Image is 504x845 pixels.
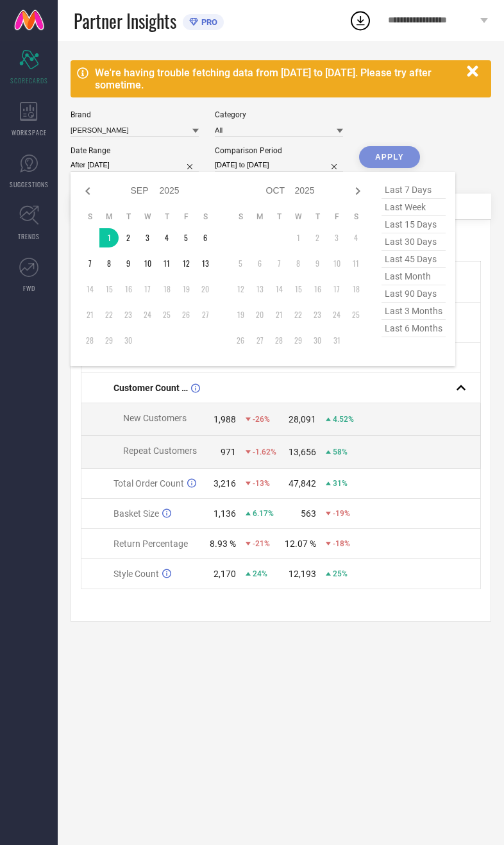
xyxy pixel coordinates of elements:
span: 4.52% [333,415,354,424]
td: Wed Oct 01 2025 [289,228,308,247]
div: 13,656 [289,447,316,457]
div: Brand [71,110,199,119]
div: We're having trouble fetching data from [DATE] to [DATE]. Please try after sometime. [95,67,460,91]
span: New Customers [123,413,187,423]
input: Select date range [71,158,199,172]
span: -18% [333,539,350,548]
td: Sun Sep 14 2025 [80,280,99,299]
td: Wed Oct 29 2025 [289,331,308,350]
span: Return Percentage [113,539,188,549]
td: Tue Sep 30 2025 [119,331,138,350]
td: Sat Sep 27 2025 [196,305,215,324]
td: Thu Oct 09 2025 [308,254,327,273]
div: Next month [350,183,365,199]
td: Sat Oct 25 2025 [346,305,365,324]
td: Mon Sep 22 2025 [99,305,119,324]
td: Tue Oct 07 2025 [269,254,289,273]
div: 3,216 [214,478,236,489]
span: FWD [23,283,35,293]
th: Monday [99,212,119,222]
th: Tuesday [119,212,138,222]
span: -13% [253,479,270,488]
span: 25% [333,569,348,578]
span: -19% [333,509,350,518]
th: Wednesday [289,212,308,222]
td: Sat Oct 04 2025 [346,228,365,247]
td: Wed Sep 17 2025 [138,280,157,299]
th: Sunday [80,212,99,222]
td: Fri Oct 03 2025 [327,228,346,247]
span: Basket Size [113,508,159,519]
div: 563 [301,508,316,519]
td: Tue Sep 09 2025 [119,254,138,273]
span: last 3 months [382,303,446,320]
span: 58% [333,448,348,456]
td: Thu Sep 18 2025 [157,280,176,299]
span: last month [382,268,446,285]
span: last 7 days [382,181,446,199]
div: 47,842 [289,478,316,489]
td: Fri Oct 17 2025 [327,280,346,299]
td: Sat Sep 06 2025 [196,228,215,247]
td: Mon Oct 20 2025 [250,305,269,324]
th: Monday [250,212,269,222]
td: Thu Sep 11 2025 [157,254,176,273]
td: Thu Sep 25 2025 [157,305,176,324]
span: -26% [253,415,270,424]
th: Saturday [196,212,215,222]
td: Sat Oct 11 2025 [346,254,365,273]
span: WORKSPACE [12,128,47,137]
td: Sat Oct 18 2025 [346,280,365,299]
td: Fri Sep 26 2025 [176,305,196,324]
td: Thu Oct 30 2025 [308,331,327,350]
div: 2,170 [214,569,236,579]
div: 8.93 % [210,539,236,549]
td: Wed Sep 10 2025 [138,254,157,273]
td: Sun Sep 21 2025 [80,305,99,324]
span: last 30 days [382,233,446,251]
th: Thursday [308,212,327,222]
td: Thu Sep 04 2025 [157,228,176,247]
div: Comparison Period [215,146,343,155]
span: 6.17% [253,509,274,518]
td: Sun Oct 26 2025 [231,331,250,350]
td: Thu Oct 16 2025 [308,280,327,299]
span: PRO [198,17,217,27]
span: 24% [253,569,267,578]
td: Sun Oct 12 2025 [231,280,250,299]
span: Partner Insights [74,8,176,34]
span: last 6 months [382,320,446,337]
td: Sun Oct 05 2025 [231,254,250,273]
td: Fri Sep 19 2025 [176,280,196,299]
td: Sun Sep 28 2025 [80,331,99,350]
span: last 90 days [382,285,446,303]
span: last 45 days [382,251,446,268]
div: 1,136 [214,508,236,519]
td: Mon Oct 13 2025 [250,280,269,299]
td: Fri Sep 12 2025 [176,254,196,273]
div: 12,193 [289,569,316,579]
td: Mon Sep 29 2025 [99,331,119,350]
td: Mon Sep 08 2025 [99,254,119,273]
th: Friday [176,212,196,222]
td: Tue Oct 28 2025 [269,331,289,350]
td: Thu Oct 02 2025 [308,228,327,247]
td: Sat Sep 13 2025 [196,254,215,273]
td: Wed Oct 22 2025 [289,305,308,324]
td: Sat Sep 20 2025 [196,280,215,299]
th: Wednesday [138,212,157,222]
td: Sun Sep 07 2025 [80,254,99,273]
span: last 15 days [382,216,446,233]
td: Fri Oct 31 2025 [327,331,346,350]
div: 28,091 [289,414,316,424]
div: Category [215,110,343,119]
th: Friday [327,212,346,222]
span: SCORECARDS [10,76,48,85]
td: Wed Sep 03 2025 [138,228,157,247]
td: Tue Sep 02 2025 [119,228,138,247]
td: Mon Sep 01 2025 [99,228,119,247]
td: Fri Oct 10 2025 [327,254,346,273]
div: 971 [221,447,236,457]
td: Tue Oct 21 2025 [269,305,289,324]
td: Tue Sep 23 2025 [119,305,138,324]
